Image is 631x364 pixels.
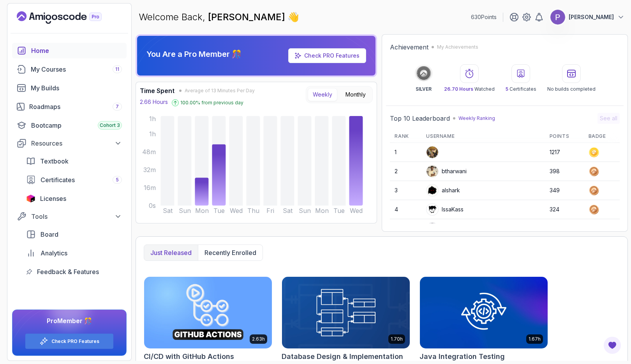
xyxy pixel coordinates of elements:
[545,181,584,200] td: 349
[142,148,156,156] tspan: 48m
[390,162,421,181] td: 2
[390,143,421,162] td: 1
[547,86,596,92] p: No builds completed
[139,11,299,23] p: Welcome Back,
[29,102,122,111] div: Roadmaps
[21,153,127,169] a: textbook
[390,219,421,238] td: 5
[427,146,438,158] img: user profile image
[390,181,421,200] td: 3
[506,86,508,92] span: 5
[116,104,119,110] span: 7
[230,207,243,215] tspan: Wed
[427,185,438,196] img: user profile image
[26,195,35,202] img: jetbrains icon
[426,203,464,216] div: IssaKass
[149,115,156,123] tspan: 1h
[426,184,460,197] div: alshark
[180,100,243,106] p: 100.00 % from previous day
[17,11,120,24] a: Landing page
[550,10,565,25] img: user profile image
[115,66,119,72] span: 11
[12,99,127,114] a: roadmaps
[545,130,584,143] th: Points
[213,207,225,215] tspan: Tue
[308,88,337,101] button: Weekly
[40,194,66,203] span: Licenses
[144,277,272,348] img: CI/CD with GitHub Actions card
[444,86,495,92] p: Watched
[163,207,173,215] tspan: Sat
[31,139,122,148] div: Resources
[247,207,259,215] tspan: Thu
[350,207,363,215] tspan: Wed
[420,277,548,348] img: Java Integration Testing card
[421,130,545,143] th: Username
[140,86,174,95] h3: Time Spent
[529,336,541,342] p: 1.67h
[545,162,584,181] td: 398
[37,267,99,276] span: Feedback & Features
[116,177,119,183] span: 5
[31,83,122,93] div: My Builds
[458,115,495,121] p: Weekly Ranking
[146,49,241,60] p: You Are a Pro Member 🎊
[315,207,329,215] tspan: Mon
[304,52,360,59] a: Check PRO Features
[149,202,156,209] tspan: 0s
[12,118,127,133] a: bootcamp
[545,219,584,238] td: 232
[545,143,584,162] td: 1217
[100,122,120,128] span: Cohort 3
[31,212,122,221] div: Tools
[391,336,403,342] p: 1.70h
[390,114,450,123] h2: Top 10 Leaderboard
[12,136,127,150] button: Resources
[198,245,263,260] button: Recently enrolled
[204,248,256,257] p: Recently enrolled
[51,338,99,345] a: Check PRO Features
[584,130,620,143] th: Badge
[149,130,156,138] tspan: 1h
[21,172,127,188] a: certificates
[390,200,421,219] td: 4
[426,165,467,178] div: btharwani
[288,48,366,63] a: Check PRO Features
[195,207,209,215] tspan: Mon
[545,200,584,219] td: 324
[31,46,122,55] div: Home
[282,351,403,362] h2: Database Design & Implementation
[287,11,299,23] span: 👋
[266,207,274,215] tspan: Fri
[437,44,478,50] p: My Achievements
[25,333,114,349] button: Check PRO Features
[427,204,438,215] img: user profile image
[416,86,432,92] p: SILVER
[390,130,421,143] th: Rank
[283,207,293,215] tspan: Sat
[12,209,127,223] button: Tools
[143,166,156,174] tspan: 32m
[31,65,122,74] div: My Courses
[471,13,497,21] p: 630 Points
[41,175,75,185] span: Certificates
[179,207,191,215] tspan: Sun
[144,245,198,260] button: Just released
[506,86,536,92] p: Certificates
[21,191,127,206] a: licenses
[40,157,69,166] span: Textbook
[333,207,345,215] tspan: Tue
[427,165,438,177] img: user profile image
[144,184,156,192] tspan: 16m
[299,207,311,215] tspan: Sun
[444,86,473,92] span: 26.70 Hours
[598,113,620,124] button: See all
[21,245,127,261] a: analytics
[603,336,622,355] button: Open Feedback Button
[340,88,371,101] button: Monthly
[185,88,255,94] span: Average of 13 Minutes Per Day
[282,277,410,348] img: Database Design & Implementation card
[208,11,287,23] span: [PERSON_NAME]
[569,13,614,21] p: [PERSON_NAME]
[150,248,192,257] p: Just released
